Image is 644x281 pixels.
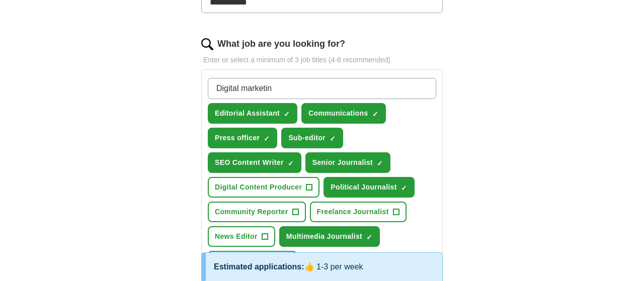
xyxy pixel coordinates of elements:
button: Press officer✓ [208,128,277,148]
p: Enter or select a minimum of 3 job titles (4-8 recommended) [201,55,443,65]
button: SEO Content Writer✓ [208,152,301,173]
button: Sub-editor✓ [281,128,343,148]
span: Estimated applications: [214,262,304,271]
button: Communications✓ [301,103,385,124]
input: Type a job title and press enter [208,78,436,99]
button: Multimedia Journalist✓ [279,226,380,247]
span: Multimedia Journalist [286,231,362,242]
span: ✓ [284,110,290,118]
button: Content Strategist [208,251,297,271]
span: 👍 1-3 per week [304,262,363,271]
span: Editorial Assistant [215,108,280,119]
span: ✓ [377,159,383,167]
span: ✓ [401,184,407,192]
label: What job are you looking for? [217,37,345,51]
button: Political Journalist✓ [324,177,414,198]
span: SEO Content Writer [215,157,284,168]
button: News Editor [208,226,275,247]
span: Political Journalist [331,182,396,193]
img: search.png [201,38,213,50]
span: Freelance Journalist [317,207,389,217]
button: Editorial Assistant✓ [208,103,297,124]
span: Press officer [215,133,260,143]
span: Communications [308,108,368,119]
span: News Editor [215,231,258,242]
span: Community Reporter [215,207,288,217]
span: Senior Journalist [312,157,373,168]
span: Sub-editor [288,133,326,143]
button: Community Reporter [208,202,306,222]
span: Digital Content Producer [215,182,302,193]
span: ✓ [372,110,378,118]
span: ✓ [264,135,270,143]
button: Senior Journalist✓ [305,152,390,173]
span: ✓ [366,233,372,241]
span: ✓ [288,159,294,167]
button: Freelance Journalist [310,202,407,222]
span: ✓ [330,135,336,143]
button: Digital Content Producer [208,177,319,198]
